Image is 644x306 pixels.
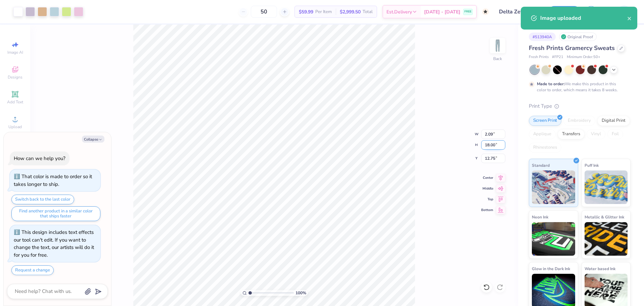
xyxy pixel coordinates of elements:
img: Metallic & Glitter Ink [585,222,628,256]
strong: Made to order: [537,81,565,87]
div: Back [493,56,502,62]
div: Screen Print [529,116,561,126]
div: Rhinestones [529,143,561,153]
span: Per Item [315,8,332,15]
span: FREE [464,9,471,14]
span: Total [363,8,373,15]
img: Back [491,39,504,52]
span: Est. Delivery [386,8,412,15]
span: # FP21 [552,54,563,60]
div: Vinyl [587,129,605,139]
span: Glow in the Dark Ink [532,265,570,272]
div: Foil [607,129,623,139]
span: Center [481,175,493,180]
div: Digital Print [597,116,630,126]
span: Bottom [481,208,493,212]
div: Original Proof [559,33,597,41]
button: Find another product in a similar color that ships faster [11,206,100,221]
span: Standard [532,162,550,169]
span: 100 % [295,290,306,296]
div: Print Type [529,102,631,110]
img: Puff Ink [585,170,628,204]
div: Applique [529,129,556,139]
span: Minimum Order: 50 + [567,54,600,60]
span: Fresh Prints [529,54,549,60]
span: [DATE] - [DATE] [424,8,460,15]
span: Fresh Prints Gramercy Sweats [529,44,615,52]
div: That color is made to order so it takes longer to ship. [14,173,92,188]
span: Neon Ink [532,213,548,220]
span: Puff Ink [585,162,599,169]
input: – – [251,6,277,18]
span: Designs [8,74,22,80]
span: Middle [481,186,493,191]
button: Switch back to the last color [11,195,74,204]
span: Upload [8,124,22,130]
img: Neon Ink [532,222,575,256]
img: Standard [532,170,575,204]
button: Request a change [11,265,54,275]
div: Transfers [558,129,585,139]
span: Metallic & Glitter Ink [585,213,624,220]
div: We make this product in this color to order, which means it takes 8 weeks. [537,81,619,93]
span: Image AI [7,50,23,55]
div: How can we help you? [14,155,65,162]
div: Image uploaded [540,14,627,22]
button: close [627,14,632,22]
input: Untitled Design [494,5,543,18]
span: Add Text [7,99,23,105]
div: # 513940A [529,33,556,41]
span: $2,999.50 [340,8,361,15]
span: Top [481,197,493,202]
span: Water based Ink [585,265,615,272]
span: $59.99 [299,8,313,15]
button: Collapse [82,136,104,143]
div: This design includes text effects our tool can't edit. If you want to change the text, our artist... [14,229,94,258]
div: Embroidery [563,116,595,126]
